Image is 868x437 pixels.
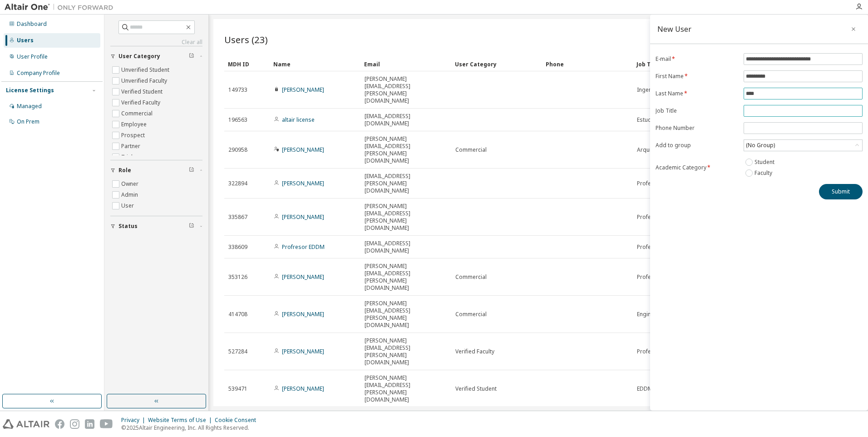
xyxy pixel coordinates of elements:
img: altair_logo.svg [3,419,49,429]
span: [PERSON_NAME][EMAIL_ADDRESS][PERSON_NAME][DOMAIN_NAME] [365,263,447,292]
span: [EMAIL_ADDRESS][DOMAIN_NAME] [365,240,447,254]
label: Unverified Faculty [121,75,169,86]
div: MDH ID [228,57,266,71]
a: [PERSON_NAME] [282,273,324,281]
div: Privacy [121,417,148,424]
div: Job Title [636,57,720,71]
label: Faculty [755,168,774,179]
label: First Name [656,73,738,80]
label: Partner [121,141,142,152]
span: [PERSON_NAME][EMAIL_ADDRESS][PERSON_NAME][DOMAIN_NAME] [365,374,447,403]
div: Name [273,57,357,71]
label: Last Name [656,90,738,97]
span: [EMAIL_ADDRESS][DOMAIN_NAME] [365,113,447,127]
span: Commercial [455,146,487,154]
span: 290958 [228,146,247,154]
label: Student [755,157,776,168]
label: E-mail [656,55,738,63]
div: Email [364,57,448,71]
label: Add to group [656,142,738,149]
div: License Settings [6,87,54,94]
button: User Category [110,46,202,66]
div: Users [17,37,34,44]
div: User Category [455,57,538,71]
span: Profesor [637,348,660,355]
a: [PERSON_NAME] [282,348,324,355]
span: 335867 [228,214,247,221]
span: [PERSON_NAME][EMAIL_ADDRESS][PERSON_NAME][DOMAIN_NAME] [365,75,447,104]
div: On Prem [17,118,39,125]
span: 338609 [228,243,247,251]
img: instagram.svg [70,419,79,429]
span: Verified Student [455,385,497,392]
div: Managed [17,103,42,110]
div: Website Terms of Use [148,417,215,424]
a: altair license [282,116,315,124]
span: Role [118,167,131,174]
span: [EMAIL_ADDRESS][PERSON_NAME][DOMAIN_NAME] [365,173,447,194]
label: Academic Category [656,164,738,171]
span: 196563 [228,116,247,124]
label: Owner [121,179,140,189]
div: Phone [546,57,629,71]
div: User Profile [17,53,48,60]
a: [PERSON_NAME] [282,179,324,187]
div: Cookie Consent [215,417,261,424]
span: 539471 [228,385,247,392]
label: Employee [121,119,148,130]
span: Clear filter [189,53,194,60]
span: Verified Faculty [455,348,494,355]
div: (No Group) [744,140,862,151]
span: Profesor [637,214,660,221]
img: facebook.svg [55,419,64,429]
label: Admin [121,189,140,200]
span: Commercial [455,273,487,281]
span: Arquitecto [637,146,664,154]
span: Estudiantes [637,116,667,124]
label: Phone Number [656,124,738,132]
div: Company Profile [17,70,60,77]
span: Profesor [637,273,660,281]
label: Commercial [121,108,154,119]
label: Trial [121,152,134,163]
span: EDDM's student [637,385,679,392]
label: User [121,200,136,211]
label: Job Title [656,107,738,114]
div: New User [657,25,691,33]
div: Dashboard [17,20,47,28]
span: Commercial [455,311,487,318]
span: Profesor [637,243,660,251]
span: Profesor [637,180,660,187]
span: 414708 [228,311,247,318]
span: 149733 [228,86,247,94]
img: youtube.svg [100,419,113,429]
span: Engineer [637,311,660,318]
img: linkedin.svg [85,419,94,429]
a: [PERSON_NAME] [282,213,324,221]
span: [PERSON_NAME][EMAIL_ADDRESS][PERSON_NAME][DOMAIN_NAME] [365,135,447,164]
button: Status [110,216,202,236]
label: Verified Faculty [121,97,162,108]
span: Status [118,223,138,230]
span: Users (23) [224,33,268,46]
span: 322894 [228,180,247,187]
label: Verified Student [121,86,164,97]
span: [PERSON_NAME][EMAIL_ADDRESS][PERSON_NAME][DOMAIN_NAME] [365,300,447,329]
span: [PERSON_NAME][EMAIL_ADDRESS][PERSON_NAME][DOMAIN_NAME] [365,337,447,366]
img: Altair One [5,3,118,12]
span: Clear filter [189,167,194,174]
a: Clear all [110,39,202,46]
a: Profresor EDDM [282,243,325,251]
label: Unverified Student [121,65,171,75]
a: [PERSON_NAME] [282,310,324,318]
span: Ingeniero industrial [637,86,688,94]
span: 353126 [228,273,247,281]
div: (No Group) [745,140,776,150]
label: Prospect [121,130,147,141]
a: [PERSON_NAME] [282,385,324,392]
a: [PERSON_NAME] [282,146,324,154]
span: Clear filter [189,223,194,230]
span: User Category [118,53,160,60]
span: 527284 [228,348,247,355]
button: Role [110,160,202,180]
